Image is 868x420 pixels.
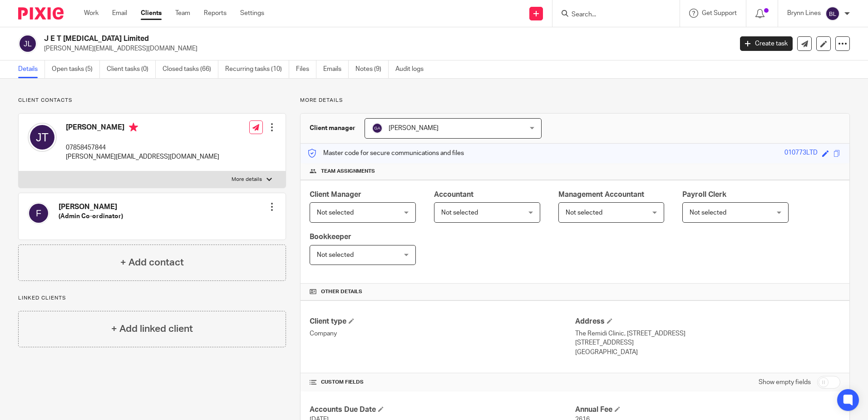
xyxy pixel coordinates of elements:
a: Emails [323,60,349,78]
img: svg%3E [825,6,840,21]
span: Not selected [317,210,354,216]
a: Open tasks (5) [52,60,100,78]
a: Reports [204,9,227,18]
p: Client contacts [18,97,286,104]
a: Client tasks (0) [107,60,156,78]
p: More details [300,97,850,104]
span: [PERSON_NAME] [389,125,439,131]
a: Settings [240,9,264,18]
h4: [PERSON_NAME] [66,123,219,134]
input: Search [571,11,652,19]
span: Management Accountant [558,191,644,198]
h4: Annual Fee [575,405,840,415]
a: Clients [141,9,162,18]
h4: CUSTOM FIELDS [310,379,575,386]
i: Primary [129,123,138,132]
h3: Client manager [310,124,355,133]
p: Brynn Lines [787,9,821,18]
h4: Accounts Due Date [310,405,575,415]
div: 010773LTD [784,148,818,159]
h4: + Add contact [120,255,184,270]
a: Team [175,9,190,18]
span: Accountant [434,191,473,198]
a: Files [296,60,316,78]
span: Not selected [441,210,478,216]
span: Payroll Clerk [682,191,726,198]
p: [PERSON_NAME][EMAIL_ADDRESS][DOMAIN_NAME] [66,152,219,161]
span: Not selected [690,210,726,216]
img: svg%3E [18,34,37,53]
a: Work [84,9,99,18]
p: 07858457844 [66,143,219,152]
p: [STREET_ADDRESS] [575,338,840,347]
span: Get Support [702,10,737,16]
span: Not selected [317,252,354,258]
a: Create task [740,36,793,51]
h5: (Admin Co-ordinator) [59,212,123,221]
img: Pixie [18,7,64,20]
img: svg%3E [28,123,57,152]
a: Notes (9) [355,60,389,78]
p: The Remidi Clinic, [STREET_ADDRESS] [575,329,840,338]
span: Not selected [566,210,602,216]
span: Other details [321,288,362,295]
span: Team assignments [321,168,375,175]
a: Closed tasks (66) [163,60,218,78]
p: Master code for secure communications and files [307,149,464,158]
h4: Client type [310,317,575,326]
p: [PERSON_NAME][EMAIL_ADDRESS][DOMAIN_NAME] [44,44,726,53]
img: svg%3E [28,202,49,224]
span: Bookkeeper [310,233,351,240]
p: More details [232,176,262,183]
a: Recurring tasks (10) [225,60,289,78]
label: Show empty fields [759,378,811,387]
h4: [PERSON_NAME] [59,202,123,212]
a: Details [18,60,45,78]
h4: Address [575,317,840,326]
p: Linked clients [18,295,286,302]
a: Audit logs [395,60,430,78]
h4: + Add linked client [111,322,193,336]
a: Email [112,9,127,18]
span: Client Manager [310,191,361,198]
img: svg%3E [372,123,383,134]
p: Company [310,329,575,338]
p: [GEOGRAPHIC_DATA] [575,348,840,357]
h2: J E T [MEDICAL_DATA] Limited [44,34,590,44]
